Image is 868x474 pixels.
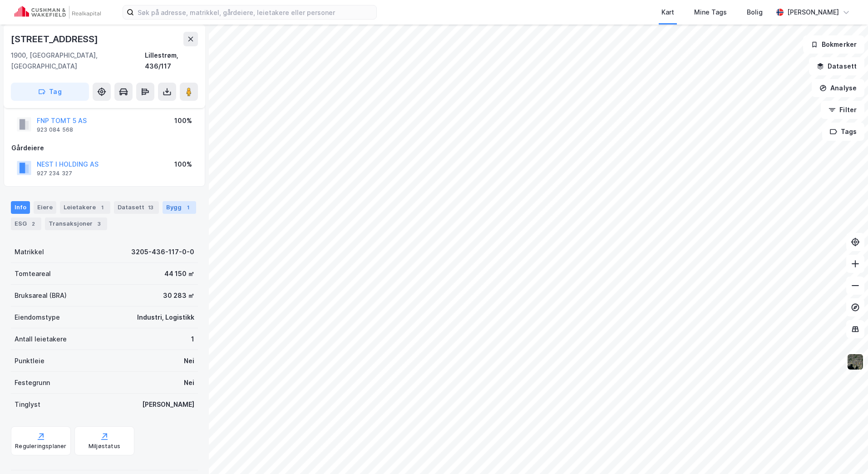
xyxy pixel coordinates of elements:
[164,268,194,279] div: 44 150 ㎡
[11,201,30,214] div: Info
[114,201,159,214] div: Datasett
[11,83,89,101] button: Tag
[15,377,50,388] div: Festegrunn
[184,377,194,388] div: Nei
[11,32,100,46] div: [STREET_ADDRESS]
[163,201,196,214] div: Bygg
[823,430,868,474] iframe: Chat Widget
[37,170,72,177] div: 927 234 327
[183,203,192,212] div: 1
[15,6,101,19] img: cushman-wakefield-realkapital-logo.202ea83816669bd177139c58696a8fa1.svg
[694,7,727,18] div: Mine Tags
[174,115,192,126] div: 100%
[146,203,155,212] div: 13
[809,57,864,75] button: Datasett
[823,430,868,474] div: Kontrollprogram for chat
[89,443,120,450] div: Miljøstatus
[94,219,104,228] div: 3
[15,443,66,450] div: Reguleringsplaner
[15,355,44,366] div: Punktleie
[174,159,192,170] div: 100%
[812,79,864,97] button: Analyse
[131,247,194,257] div: 3205-436-117-0-0
[847,353,864,370] img: 9k=
[803,35,864,54] button: Bokmerker
[11,143,197,153] div: Gårdeiere
[787,7,839,18] div: [PERSON_NAME]
[45,217,107,230] div: Transaksjoner
[142,399,194,410] div: [PERSON_NAME]
[60,201,110,214] div: Leietakere
[15,268,51,279] div: Tomteareal
[37,126,73,133] div: 923 084 568
[15,399,40,410] div: Tinglyst
[11,217,41,230] div: ESG
[15,312,60,323] div: Eiendomstype
[184,355,194,366] div: Nei
[15,334,67,345] div: Antall leietakere
[15,290,67,301] div: Bruksareal (BRA)
[747,7,763,18] div: Bolig
[34,201,56,214] div: Eiere
[134,5,376,19] input: Søk på adresse, matrikkel, gårdeiere, leietakere eller personer
[661,7,674,18] div: Kart
[163,290,194,301] div: 30 283 ㎡
[137,312,194,323] div: Industri, Logistikk
[821,101,864,119] button: Filter
[29,219,38,228] div: 2
[15,247,44,257] div: Matrikkel
[191,334,194,345] div: 1
[11,50,145,72] div: 1900, [GEOGRAPHIC_DATA], [GEOGRAPHIC_DATA]
[145,50,198,72] div: Lillestrøm, 436/117
[822,123,864,141] button: Tags
[98,203,107,212] div: 1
